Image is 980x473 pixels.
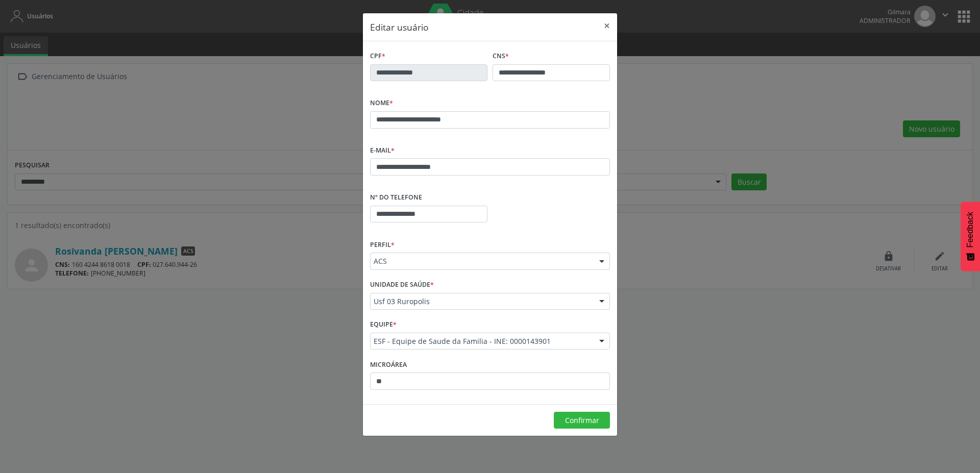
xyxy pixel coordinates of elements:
[374,336,589,346] span: ESF - Equipe de Saude da Familia - INE: 0000143901
[370,357,407,372] label: Microárea
[370,143,395,159] label: E-mail
[370,237,395,253] label: Perfil
[370,95,393,111] label: Nome
[554,412,610,429] button: Confirmar
[374,256,589,266] span: ACS
[370,20,429,34] h5: Editar usuário
[370,190,422,206] label: Nº do Telefone
[374,296,589,307] span: Usf 03 Ruropolis
[493,48,509,64] label: CNS
[961,202,980,271] button: Feedback - Mostrar pesquisa
[565,415,599,425] span: Confirmar
[597,13,617,38] button: Close
[370,48,385,64] label: CPF
[370,277,434,293] label: Unidade de saúde
[966,212,975,247] span: Feedback
[370,317,397,333] label: Equipe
